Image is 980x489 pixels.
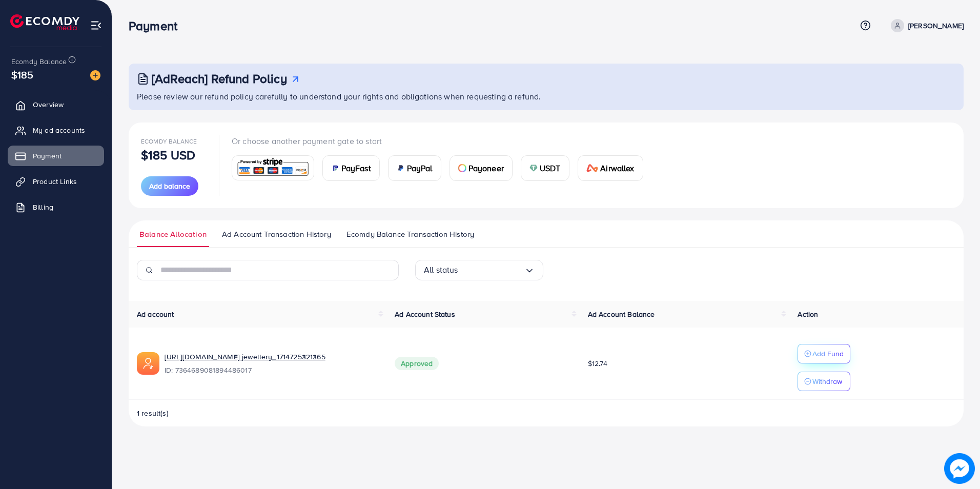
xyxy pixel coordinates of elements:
[8,171,104,192] a: Product Links
[137,408,169,418] span: 1 result(s)
[222,229,331,240] span: Ad Account Transaction History
[388,155,441,181] a: cardPayPal
[798,309,818,319] span: Action
[798,372,850,391] button: Withdraw
[235,157,311,179] img: card
[812,375,842,388] p: Withdraw
[11,67,34,82] span: $185
[33,202,53,212] span: Billing
[165,352,325,362] a: [URL][DOMAIN_NAME] jewellery_1714725321365
[424,262,458,278] span: All status
[908,19,964,32] p: [PERSON_NAME]
[322,155,380,181] a: cardPayFast
[90,70,100,80] img: image
[407,162,433,174] span: PayPal
[8,146,104,166] a: Payment
[331,164,339,172] img: card
[141,149,195,161] p: $185 USD
[90,19,102,31] img: menu
[8,120,104,140] a: My ad accounts
[578,155,643,181] a: cardAirwallex
[137,352,159,375] img: ic-ads-acc.e4c84228.svg
[397,164,405,172] img: card
[149,181,190,191] span: Add balance
[33,176,77,187] span: Product Links
[141,176,198,196] button: Add balance
[232,155,314,180] a: card
[33,151,62,161] span: Payment
[521,155,569,181] a: cardUSDT
[600,162,634,174] span: Airwallex
[540,162,561,174] span: USDT
[529,164,538,172] img: card
[944,453,975,484] img: image
[341,162,371,174] span: PayFast
[458,164,466,172] img: card
[468,162,504,174] span: Payoneer
[165,365,378,375] span: ID: 7364689081894486017
[346,229,474,240] span: Ecomdy Balance Transaction History
[232,135,651,147] p: Or choose another payment gate to start
[588,358,608,369] span: $12.74
[8,197,104,217] a: Billing
[165,352,378,375] div: <span class='underline'>1009530_zee.sy jewellery_1714725321365</span></br>7364689081894486017
[887,19,964,32] a: [PERSON_NAME]
[33,125,85,135] span: My ad accounts
[139,229,207,240] span: Balance Allocation
[588,309,655,319] span: Ad Account Balance
[137,309,174,319] span: Ad account
[11,56,67,67] span: Ecomdy Balance
[129,18,186,33] h3: Payment
[152,71,287,86] h3: [AdReach] Refund Policy
[141,137,197,146] span: Ecomdy Balance
[450,155,513,181] a: cardPayoneer
[137,90,957,103] p: Please review our refund policy carefully to understand your rights and obligations when requesti...
[395,309,455,319] span: Ad Account Status
[798,344,850,363] button: Add Fund
[812,348,844,360] p: Add Fund
[10,14,79,30] img: logo
[395,357,439,370] span: Approved
[586,164,599,172] img: card
[458,262,524,278] input: Search for option
[8,94,104,115] a: Overview
[415,260,543,280] div: Search for option
[33,99,64,110] span: Overview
